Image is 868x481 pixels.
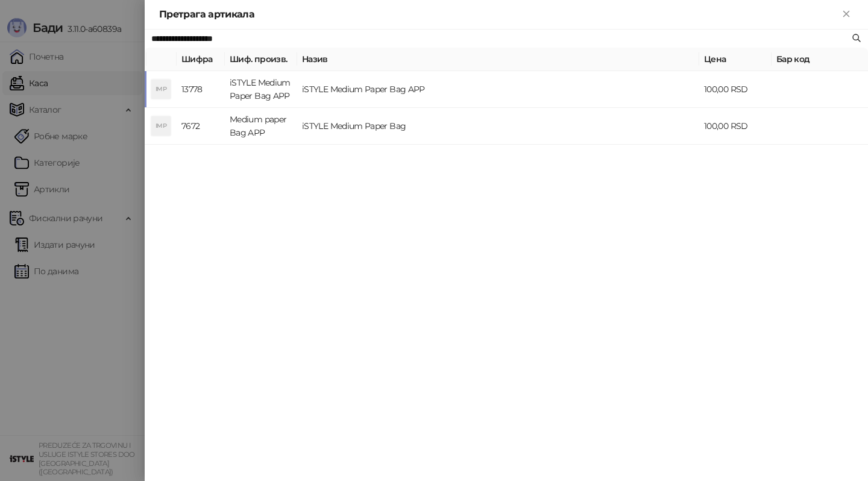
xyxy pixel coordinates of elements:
div: IMP [151,80,171,99]
td: 100,00 RSD [699,71,772,108]
th: Шифра [177,48,225,71]
th: Шиф. произв. [225,48,297,71]
div: Претрага артикала [159,7,839,22]
th: Назив [297,48,699,71]
div: IMP [151,116,171,136]
td: iSTYLE Medium Paper Bag [297,108,699,145]
button: Close [839,7,854,22]
td: 100,00 RSD [699,108,772,145]
th: Бар код [772,48,868,71]
td: 13778 [177,71,225,108]
td: Medium paper Bag APP [225,108,297,145]
th: Цена [699,48,772,71]
td: 7672 [177,108,225,145]
td: iSTYLE Medium Paper Bag APP [297,71,699,108]
td: iSTYLE Medium Paper Bag APP [225,71,297,108]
